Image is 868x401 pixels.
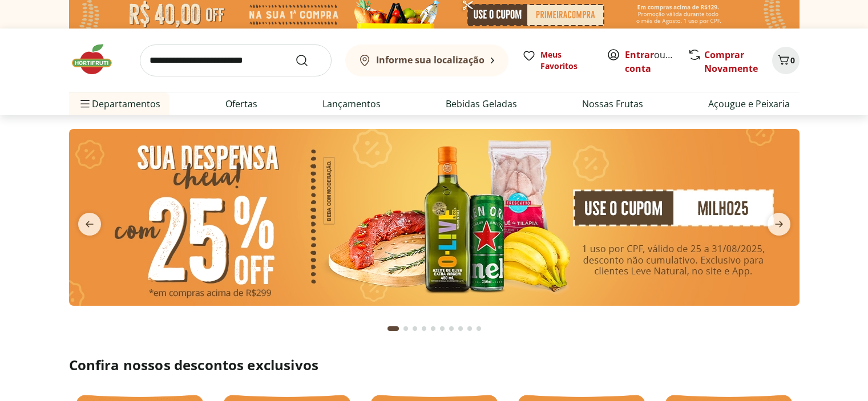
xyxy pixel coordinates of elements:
[401,315,410,342] button: Go to page 2 from fs-carousel
[69,356,800,374] h2: Confira nossos descontos exclusivos
[772,47,800,74] button: Carrinho
[708,97,790,111] a: Açougue e Peixaria
[225,97,257,111] a: Ofertas
[540,49,593,72] span: Meus Favoritos
[429,315,438,342] button: Go to page 5 from fs-carousel
[625,48,676,75] span: ou
[295,54,322,67] button: Submit Search
[758,213,800,236] button: next
[78,90,160,118] span: Departamentos
[78,90,92,118] button: Menu
[790,55,795,66] span: 0
[474,315,483,342] button: Go to page 10 from fs-carousel
[376,54,485,66] b: Informe sua localização
[140,44,332,76] input: search
[69,42,126,76] img: Hortifruti
[446,97,517,111] a: Bebidas Geladas
[465,315,474,342] button: Go to page 9 from fs-carousel
[345,44,508,76] button: Informe sua localização
[438,315,447,342] button: Go to page 6 from fs-carousel
[385,315,401,342] button: Current page from fs-carousel
[522,49,593,72] a: Meus Favoritos
[410,315,419,342] button: Go to page 3 from fs-carousel
[582,97,643,111] a: Nossas Frutas
[447,315,456,342] button: Go to page 7 from fs-carousel
[625,48,654,61] a: Entrar
[322,97,381,111] a: Lançamentos
[69,129,800,306] img: cupom
[625,48,688,75] a: Criar conta
[419,315,429,342] button: Go to page 4 from fs-carousel
[456,315,465,342] button: Go to page 8 from fs-carousel
[69,213,110,236] button: previous
[704,48,758,75] a: Comprar Novamente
